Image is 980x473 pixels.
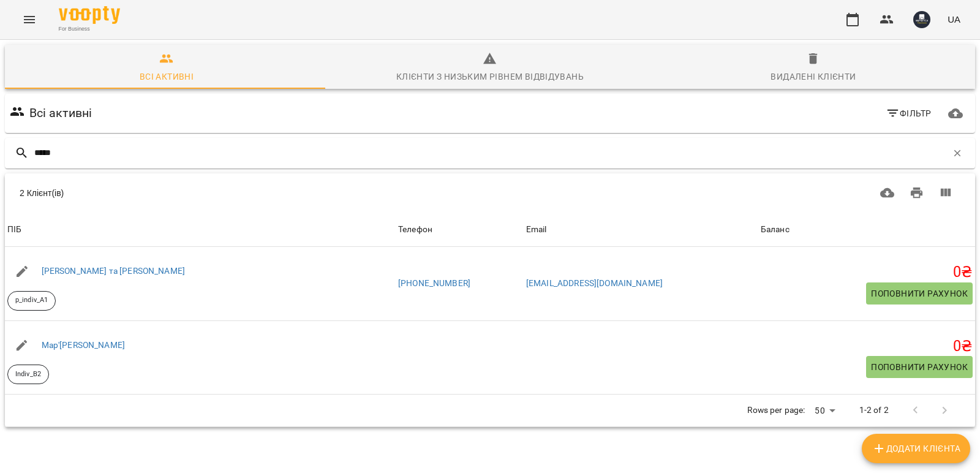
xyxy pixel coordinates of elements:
div: Клієнти з низьким рівнем відвідувань [396,69,584,84]
button: Поповнити рахунок [866,356,973,378]
div: Телефон [398,222,432,237]
div: Всі активні [140,69,194,84]
span: For Business [59,25,120,33]
div: Sort [761,222,790,237]
img: e7cd9ba82654fddca2813040462380a1.JPG [913,11,930,28]
a: Мар'[PERSON_NAME] [42,340,126,350]
div: Indiv_B2 [7,365,49,384]
span: UA [948,13,960,26]
div: Email [526,222,547,237]
button: Фільтр [881,102,937,124]
p: p_indiv_A1 [15,295,48,306]
p: 1-2 of 2 [859,404,889,417]
div: 50 [810,402,839,420]
h5: 0 ₴ [761,337,973,356]
div: p_indiv_A1 [7,291,56,311]
button: Друк [902,178,932,208]
a: [PERSON_NAME] та [PERSON_NAME] [42,266,185,276]
button: Завантажити CSV [873,178,902,208]
span: Поповнити рахунок [871,286,968,301]
span: Email [526,222,756,237]
span: Додати клієнта [872,441,960,456]
button: UA [943,8,965,31]
div: Table Toolbar [5,173,975,213]
span: Телефон [398,222,521,237]
a: [EMAIL_ADDRESS][DOMAIN_NAME] [526,278,663,288]
div: Sort [526,222,547,237]
div: ПІБ [7,222,21,237]
p: Indiv_B2 [15,369,41,380]
img: Voopty Logo [59,6,120,24]
div: Видалені клієнти [771,69,856,84]
button: Додати клієнта [862,434,970,463]
button: Вигляд колонок [931,178,960,208]
p: Rows per page: [747,404,805,417]
h5: 0 ₴ [761,263,973,282]
span: Баланс [761,222,973,237]
button: Поповнити рахунок [866,282,973,305]
span: Фільтр [886,106,932,121]
span: Поповнити рахунок [871,360,968,374]
div: Sort [7,222,21,237]
button: Menu [15,5,44,34]
div: 2 Клієнт(ів) [20,187,469,199]
h6: Всі активні [29,104,92,123]
div: Баланс [761,222,790,237]
a: [PHONE_NUMBER] [398,278,470,288]
span: ПІБ [7,222,393,237]
div: Sort [398,222,432,237]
